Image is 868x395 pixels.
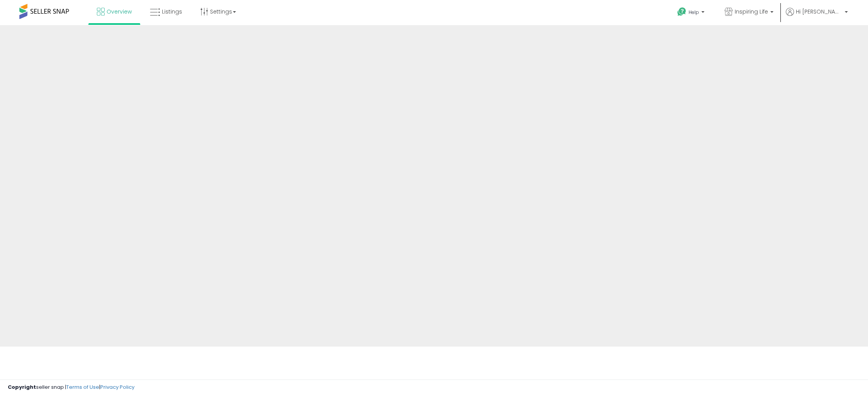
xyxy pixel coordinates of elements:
span: Hi [PERSON_NAME] [796,8,842,15]
i: Get Help [677,7,687,17]
span: Listings [162,8,182,15]
span: Help [689,9,699,15]
span: Inspiring Life [735,8,768,15]
a: Hi [PERSON_NAME] [786,8,848,25]
span: Overview [107,8,132,15]
a: Help [671,1,712,25]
